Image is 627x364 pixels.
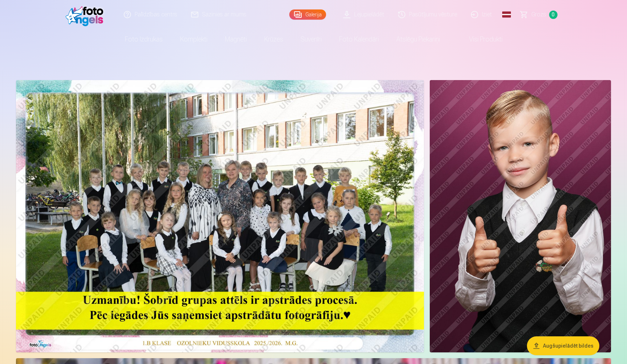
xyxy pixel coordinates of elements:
a: Krūzes [255,29,292,50]
a: Suvenīri [292,29,330,50]
img: /fa1 [66,3,107,26]
a: Foto izdrukas [116,29,171,50]
a: Foto kalendāri [330,29,388,50]
span: Grozs [531,10,546,19]
a: Komplekti [171,29,216,50]
a: Visi produkti [449,29,511,50]
a: Magnēti [216,29,255,50]
a: Galerija [289,9,326,20]
span: 0 [549,11,557,19]
button: Augšupielādēt bildes [527,336,599,355]
a: Atslēgu piekariņi [388,29,449,50]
